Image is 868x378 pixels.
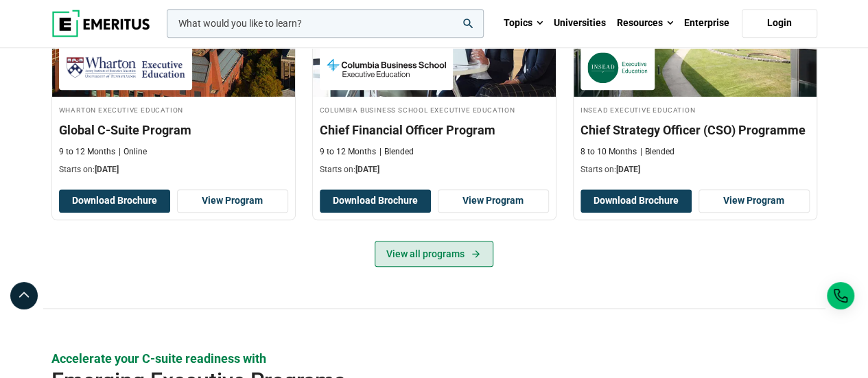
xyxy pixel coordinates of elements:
h3: Global C-Suite Program [59,121,288,139]
p: 8 to 10 Months [580,146,637,158]
p: Blended [640,146,675,158]
a: Login [742,9,817,38]
img: Wharton Executive Education [66,52,185,83]
a: View all programs [375,241,493,267]
p: Accelerate your C-suite readiness with [51,350,817,367]
button: Download Brochure [580,189,692,213]
input: woocommerce-product-search-field-0 [167,9,484,38]
p: 9 to 12 Months [320,146,376,158]
img: INSEAD Executive Education [587,52,648,83]
a: View Program [177,189,288,213]
p: Blended [379,146,414,158]
p: Starts on: [580,164,810,176]
span: [DATE] [355,165,379,174]
p: Starts on: [59,164,288,176]
a: View Program [699,189,810,213]
h4: Wharton Executive Education [59,104,288,115]
span: [DATE] [95,165,119,174]
h4: INSEAD Executive Education [580,104,810,115]
p: Online [119,146,147,158]
button: Download Brochure [59,189,170,213]
h4: Columbia Business School Executive Education [320,104,549,115]
h3: Chief Financial Officer Program [320,121,549,139]
a: View Program [438,189,549,213]
h3: Chief Strategy Officer (CSO) Programme [580,121,810,139]
span: [DATE] [616,165,640,174]
p: Starts on: [320,164,549,176]
button: Download Brochure [320,189,431,213]
img: Columbia Business School Executive Education [327,52,446,83]
p: 9 to 12 Months [59,146,115,158]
